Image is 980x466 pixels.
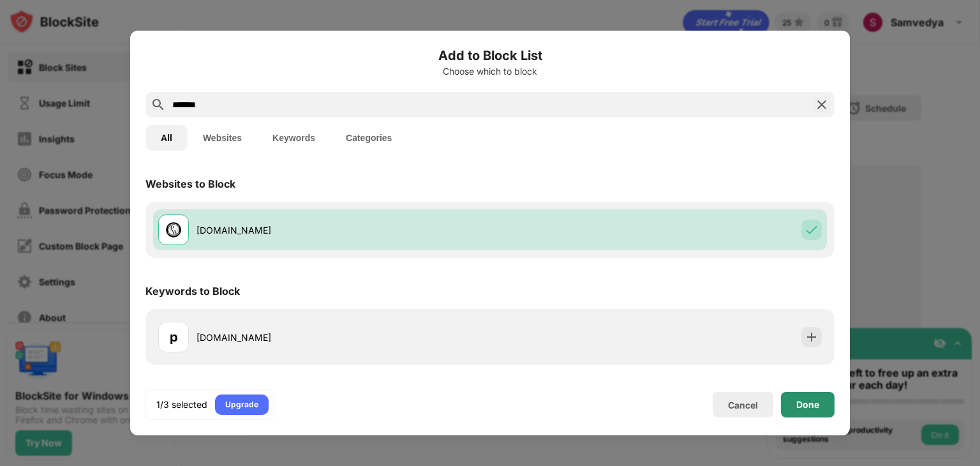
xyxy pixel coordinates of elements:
[330,125,407,151] button: Categories
[257,125,330,151] button: Keywords
[156,398,207,411] div: 1/3 selected
[145,285,240,297] div: Keywords to Block
[145,46,835,65] h6: Add to Block List
[145,125,188,151] button: All
[814,97,829,112] img: search-close
[188,125,257,151] button: Websites
[197,331,490,344] div: [DOMAIN_NAME]
[145,177,235,190] div: Websites to Block
[170,327,178,347] div: p
[166,222,181,237] img: favicons
[796,400,819,410] div: Done
[145,66,835,77] div: Choose which to block
[728,400,758,410] div: Cancel
[197,223,490,237] div: [DOMAIN_NAME]
[225,398,258,411] div: Upgrade
[151,97,166,112] img: search.svg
